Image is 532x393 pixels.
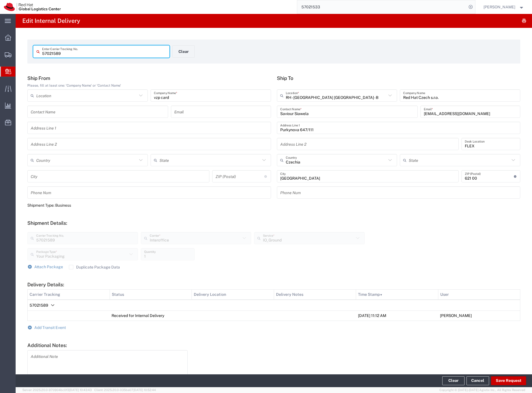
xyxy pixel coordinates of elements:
[356,289,438,300] th: Time Stamp
[110,311,192,321] td: Received for Internal Delivery
[438,311,520,321] td: [PERSON_NAME]
[27,282,520,287] h5: Delivery Details:
[27,289,520,321] table: Delivery Details:
[277,75,521,81] h5: Ship To
[133,388,156,392] span: [DATE] 10:52:44
[297,0,467,14] input: Search for shipment number, reference number
[356,311,438,321] td: [DATE] 11:12 AM
[483,4,524,10] button: [PERSON_NAME]
[34,325,66,330] span: Add Transit Event
[438,289,520,300] th: User
[27,75,271,81] h5: Ship From
[172,45,195,58] button: Clear
[4,3,61,11] img: logo
[483,4,515,10] span: Filip Lizuch
[466,376,489,385] a: Cancel
[27,202,271,208] div: Shipment Type: Business
[110,289,192,300] th: Status
[94,388,156,392] span: Client: 2025.20.0-035ba07
[34,265,63,269] span: Attach Package
[274,289,356,300] th: Delivery Notes
[27,220,520,226] h5: Shipment Details:
[27,342,520,348] h5: Additional Notes:
[69,265,120,269] label: Duplicate Package Data
[22,388,92,392] span: Server: 2025.20.0-970904bc0f3
[442,376,465,385] button: Clear
[491,376,526,385] button: Save Request
[27,83,271,88] div: Please, fill at least one: 'Company Name' or 'Contact Name'
[28,289,110,300] th: Carrier Tracking
[22,14,80,28] h4: Edit Internal Delivery
[30,303,48,307] span: 57021589
[192,289,274,300] th: Delivery Location
[439,388,525,392] span: Copyright © [DATE]-[DATE] Agistix Inc., All Rights Reserved
[69,388,92,392] span: [DATE] 10:43:43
